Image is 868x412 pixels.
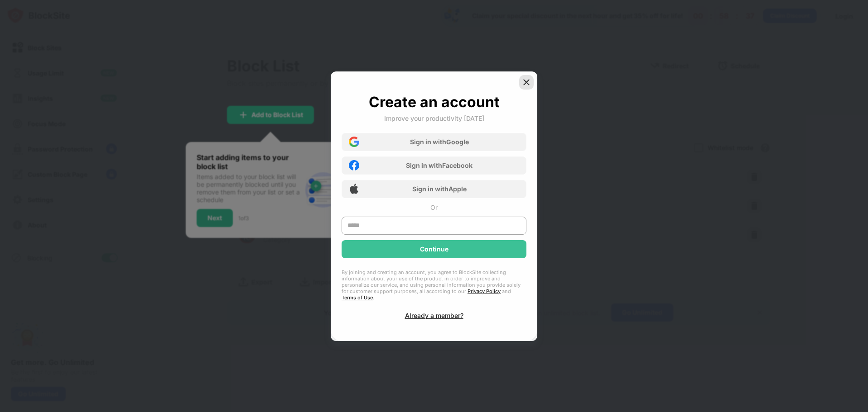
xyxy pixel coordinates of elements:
[349,137,359,147] img: google-icon.png
[406,161,473,169] div: Sign in with Facebook
[430,204,438,211] div: Or
[412,185,467,193] div: Sign in with Apple
[342,269,526,301] div: By joining and creating an account, you agree to BlockSite collecting information about your use ...
[384,114,484,122] div: Improve your productivity [DATE]
[349,160,359,170] img: facebook-icon.png
[468,288,501,294] a: Privacy Policy
[410,138,469,146] div: Sign in with Google
[369,93,500,111] div: Create an account
[420,246,448,253] div: Continue
[349,184,359,194] img: apple-icon.png
[405,312,463,319] div: Already a member?
[342,294,373,301] a: Terms of Use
